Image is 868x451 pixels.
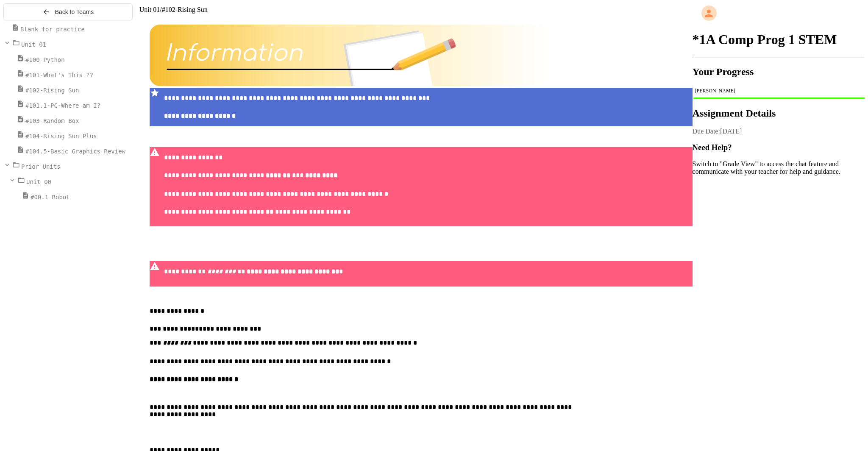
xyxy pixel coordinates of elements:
[693,108,865,119] h2: Assignment Details
[26,178,51,185] span: Unit 00
[693,66,865,78] h2: Your Progress
[3,3,133,20] button: Back to Teams
[20,26,85,33] span: Blank for practice
[720,128,742,135] span: [DATE]
[693,160,865,175] p: Switch to "Grade View" to access the chat feature and communicate with your teacher for help and ...
[25,102,100,109] span: #101.1-PC-Where am I?
[25,87,79,94] span: #102-Rising Sun
[693,3,865,23] div: My Account
[21,163,61,170] span: Prior Units
[25,72,93,78] span: #101-What's This ??
[25,148,125,155] span: #104.5-Basic Graphics Review
[693,32,865,47] h1: *1A Comp Prog 1 STEM
[25,117,79,124] span: #103-Random Box
[693,128,720,135] span: Due Date:
[695,88,862,94] div: [PERSON_NAME]
[25,56,65,63] span: #100-Python
[693,143,865,152] h3: Need Help?
[25,133,97,139] span: #104-Rising Sun Plus
[162,6,208,13] span: #102-Rising Sun
[160,6,161,13] span: /
[139,6,160,13] span: Unit 01
[31,194,70,200] span: #00.1 Robot
[21,41,46,48] span: Unit 01
[55,8,94,15] span: Back to Teams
